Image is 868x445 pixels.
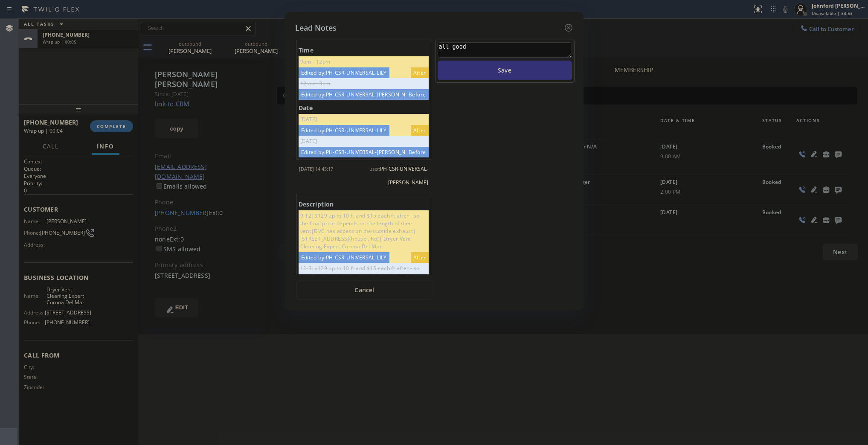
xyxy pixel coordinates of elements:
div: Before [406,89,428,100]
div: Edited by: PH-CSR-UNIVERSAL-LILY [299,67,389,78]
textarea: all good [438,42,572,58]
div: After [411,252,429,263]
div: [DATE] [299,136,429,147]
div: [DATE] [299,114,429,125]
div: Edited by: PH-CSR-UNIVERSAL-[PERSON_NAME] [299,89,422,100]
div: 9am - 12pm [299,56,429,67]
div: Date [299,102,429,114]
div: Edited by: PH-CSR-UNIVERSAL-LILY [299,252,389,263]
div: After [411,125,429,136]
button: Cancel [296,280,433,300]
div: 12-3|$129 up to 10 ft and $15 each ft after - so the final price depends on the length of their v... [299,263,429,305]
div: 9-12|$129 up to 10 ft and $15 each ft after - so the final price depends on the length of their v... [299,210,429,252]
div: Description [299,199,429,210]
button: Save [438,61,572,80]
div: After [411,67,429,78]
div: Before [406,147,428,157]
div: Time [299,45,429,56]
span: [DATE] 14:45:17 [299,166,333,172]
span: PH-CSR-UNIVERSAL-[PERSON_NAME] [380,165,428,186]
span: user: [369,166,380,172]
div: Edited by: PH-CSR-UNIVERSAL-LILY [299,125,389,136]
div: Edited by: PH-CSR-UNIVERSAL-[PERSON_NAME] [299,147,422,157]
div: 12pm - 3pm [299,78,429,89]
h5: Lead Notes [295,22,337,34]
